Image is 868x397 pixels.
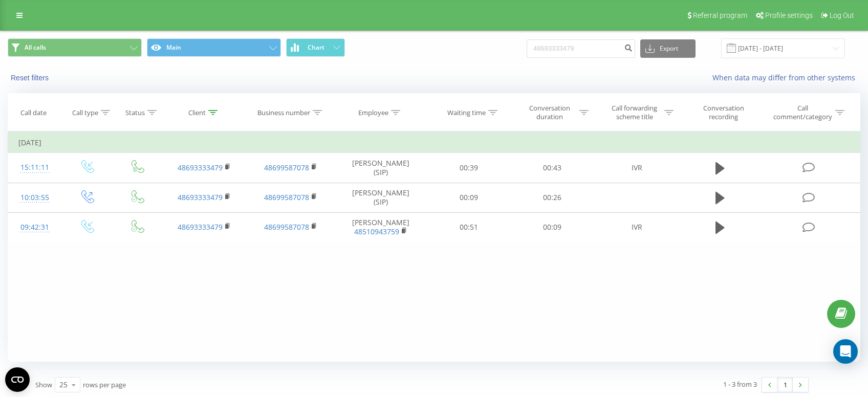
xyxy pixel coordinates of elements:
[25,43,46,52] span: All calls
[830,11,854,19] span: Log Out
[334,183,427,212] td: [PERSON_NAME] (SIP)
[712,73,860,82] a: When data may differ from other systems
[594,212,680,242] td: IVR
[358,108,388,117] div: Employee
[427,212,511,242] td: 00:51
[765,11,813,19] span: Profile settings
[334,212,427,242] td: [PERSON_NAME]
[354,227,399,236] a: 48510943759
[59,380,68,390] div: 25
[125,108,145,117] div: Status
[334,153,427,183] td: [PERSON_NAME] (SIP)
[18,158,51,178] div: 15:11:11
[640,39,696,58] button: Export
[510,183,594,212] td: 00:26
[723,379,757,389] div: 1 - 3 from 3
[690,104,757,121] div: Conversation recording
[8,133,860,153] td: [DATE]
[286,38,345,57] button: Chart
[527,39,635,58] input: Search by number
[308,44,324,51] span: Chart
[147,38,281,57] button: Main
[607,104,662,121] div: Call forwarding scheme title
[18,217,51,237] div: 09:42:31
[188,108,206,117] div: Client
[264,163,309,172] a: 48699587078
[594,153,680,183] td: IVR
[447,108,486,117] div: Waiting time
[427,153,511,183] td: 00:39
[178,192,223,202] a: 48693333479
[427,183,511,212] td: 00:09
[777,378,793,392] a: 1
[833,339,858,364] div: Open Intercom Messenger
[773,104,833,121] div: Call comment/category
[8,38,142,57] button: All calls
[510,153,594,183] td: 00:43
[8,73,54,82] button: Reset filters
[178,222,223,232] a: 48693333479
[264,222,309,232] a: 48699587078
[522,104,577,121] div: Conversation duration
[178,163,223,172] a: 48693333479
[83,380,126,389] span: rows per page
[72,108,98,117] div: Call type
[264,192,309,202] a: 48699587078
[257,108,310,117] div: Business number
[5,367,30,392] button: Open CMP widget
[20,108,47,117] div: Call date
[18,188,51,208] div: 10:03:55
[510,212,594,242] td: 00:09
[693,11,747,19] span: Referral program
[35,380,52,389] span: Show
